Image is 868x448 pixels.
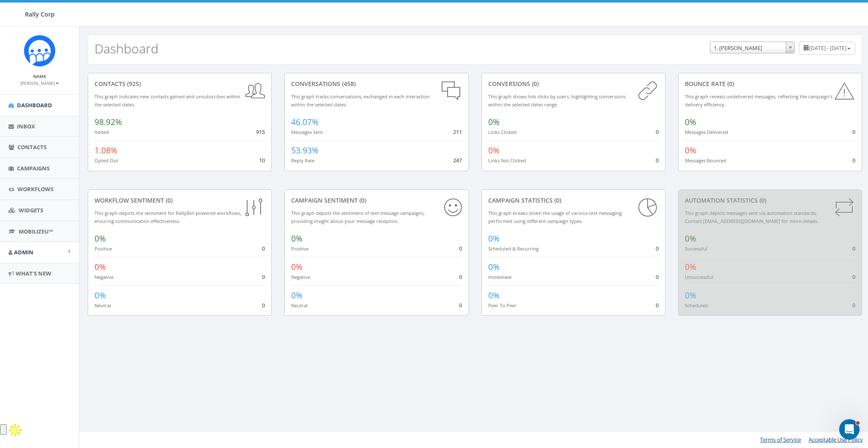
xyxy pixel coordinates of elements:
[685,145,696,156] span: 0%
[685,157,726,164] small: Messages Bounced
[488,117,500,128] span: 0%
[291,117,319,128] span: 46.07%
[553,196,561,204] span: (0)
[488,302,517,309] small: Peer To Peer
[839,419,860,440] iframe: Intercom live chat
[488,145,500,156] span: 0%
[710,42,794,54] span: 1. James Martin
[710,42,795,53] span: 1. James Martin
[488,196,659,205] div: Campaign Statistics
[291,210,425,224] small: This graph depicts the sentiment of text message campaigns, providing insight about your message ...
[685,290,696,301] span: 0%
[95,274,114,280] small: Negative
[95,80,265,88] div: contacts
[726,80,734,88] span: (0)
[95,233,106,244] span: 0%
[656,301,659,309] span: 0
[809,436,863,443] a: Acceptable Use Policy
[488,157,526,164] small: Links Not Clicked
[95,157,118,164] small: Opted Out
[685,196,855,205] div: Automation Statistics
[852,128,855,136] span: 0
[19,228,53,235] span: MobilizeU™
[14,248,33,256] span: Admin
[17,143,47,151] span: Contacts
[262,273,265,281] span: 0
[25,10,55,18] span: Rally Corp
[164,196,172,204] span: (0)
[291,93,430,108] small: This graph tracks conversations, exchanged in each interaction within the selected dates.
[852,245,855,252] span: 0
[20,79,59,86] a: [PERSON_NAME]
[259,156,265,164] span: 10
[291,233,303,244] span: 0%
[488,245,539,252] small: Scheduled & Recurring
[809,44,846,52] span: [DATE] - [DATE]
[291,290,303,301] span: 0%
[760,436,801,443] a: Terms of Service
[488,274,512,280] small: Immediate
[16,270,51,277] span: What's New
[685,302,708,309] small: Scheduled
[95,145,117,156] span: 1.08%
[685,93,832,108] small: This graph reveals undelivered messages, reflecting the campaign's delivery efficiency.
[291,129,323,135] small: Messages Sent
[685,210,818,224] small: This graph depicts messages sent via automation standards. Contact [EMAIL_ADDRESS][DOMAIN_NAME] f...
[758,196,766,204] span: (0)
[488,233,500,244] span: 0%
[291,302,308,309] small: Neutral
[95,245,112,252] small: Positive
[291,245,309,252] small: Positive
[95,262,106,273] span: 0%
[459,245,462,252] span: 0
[19,206,43,214] span: Widgets
[685,117,696,128] span: 0%
[17,101,52,109] span: Dashboard
[453,156,462,164] span: 247
[685,233,696,244] span: 0%
[453,128,462,136] span: 211
[291,262,303,273] span: 0%
[459,301,462,309] span: 0
[95,290,106,301] span: 0%
[656,156,659,164] span: 0
[852,156,855,164] span: 0
[291,157,314,164] small: Reply Rate
[291,274,310,280] small: Negative
[291,145,319,156] span: 53.93%
[17,122,35,130] span: Inbox
[530,80,539,88] span: (0)
[262,301,265,309] span: 0
[488,210,622,224] small: This graph breaks down the usage of various text messaging performed using different campaign types.
[24,35,56,67] img: Icon_1.png
[852,301,855,309] span: 0
[685,262,696,273] span: 0%
[33,73,46,79] small: Name
[95,302,111,309] small: Neutral
[685,129,728,135] small: Messages Delivered
[685,245,707,252] small: Successful
[17,164,50,172] span: Campaigns
[291,80,462,88] div: conversations
[95,196,265,205] div: Workflow Sentiment
[488,80,659,88] div: conversions
[262,245,265,252] span: 0
[340,80,356,88] span: (458)
[656,273,659,281] span: 0
[488,290,500,301] span: 0%
[256,128,265,136] span: 915
[7,422,24,439] img: Apollo
[685,80,855,88] div: Bounce Rate
[656,128,659,136] span: 0
[17,185,53,193] span: Workflows
[95,93,240,108] small: This graph indicates new contacts gained and unsubscribes within the selected dates.
[488,262,500,273] span: 0%
[20,80,59,86] small: [PERSON_NAME]
[852,273,855,281] span: 0
[95,210,242,224] small: This graph depicts the sentiment for RallyBot-powered workflows, ensuring communication effective...
[685,274,713,280] small: Unsuccessful
[95,129,109,135] small: Added
[488,129,517,135] small: Links Clicked
[95,42,159,56] h2: Dashboard
[488,93,626,108] small: This graph shows link clicks by users, highlighting conversions within the selected dates range.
